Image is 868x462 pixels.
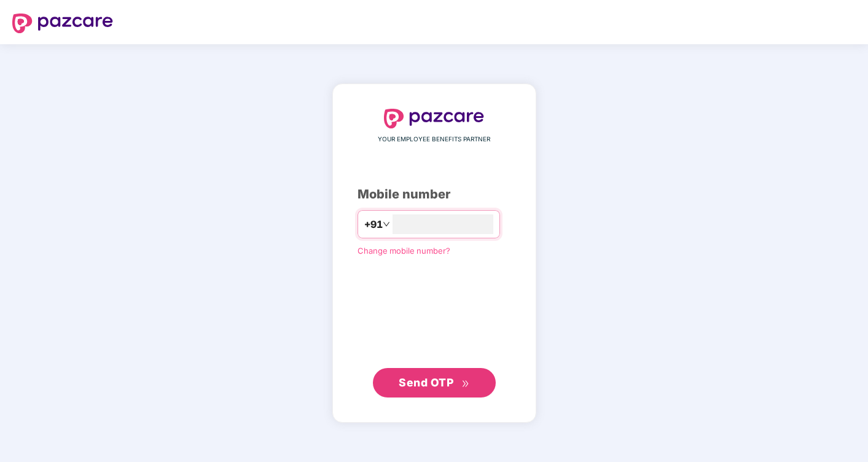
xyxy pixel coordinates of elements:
[358,246,450,256] a: Change mobile number?
[399,376,453,389] span: Send OTP
[384,109,485,128] img: logo
[373,368,496,397] button: Send OTPdouble-right
[364,217,383,232] span: +91
[461,380,469,388] span: double-right
[358,185,511,204] div: Mobile number
[378,135,490,144] span: YOUR EMPLOYEE BENEFITS PARTNER
[383,221,390,228] span: down
[12,14,113,33] img: logo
